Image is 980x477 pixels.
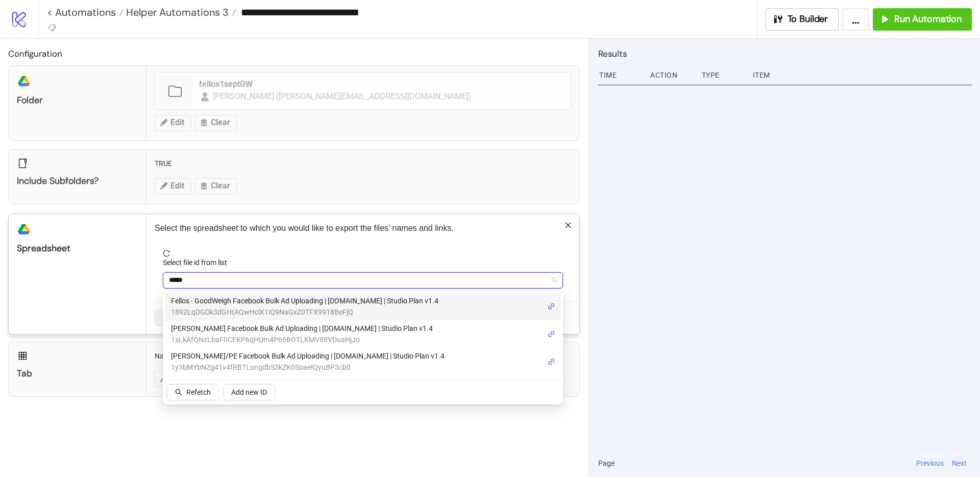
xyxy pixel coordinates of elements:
[165,320,561,348] div: FELLOS HL Facebook Bulk Ad Uploading | Kitchn.io | Studio Plan v1.4
[894,13,962,25] span: Run Automation
[171,306,438,318] span: 1892LqDGDk3dGHtAQwHclX1iQ9NaGxZ0TFX9918BeFjQ
[171,350,445,362] span: [PERSON_NAME]/PE Facebook Bulk Ad Uploading | [DOMAIN_NAME] | Studio Plan v1.4
[548,301,555,312] a: link
[47,7,124,17] a: < Automations
[124,6,229,19] span: Helper Automations 3
[843,8,869,31] button: ...
[186,388,211,396] span: Refetch
[163,257,234,268] label: Select file id from list
[171,334,433,345] span: 1sLkAfQNzLbaF0CEKP6qHUm4P66BOTLKMV88VDuaHjJo
[565,222,572,229] span: close
[598,458,615,469] span: Page
[8,47,580,60] h2: Configuration
[124,7,236,17] a: Helper Automations 3
[701,65,745,85] div: Type
[155,222,571,234] p: Select the spreadsheet to which you would like to export the files' names and links.
[766,8,839,31] button: To Builder
[167,384,219,400] button: Refetch
[171,295,438,306] span: Fellos - GoodWeigh Facebook Bulk Ad Uploading | [DOMAIN_NAME] | Studio Plan v1.4
[548,303,555,310] span: link
[165,293,561,320] div: Fellos - GoodWeigh Facebook Bulk Ad Uploading | Kitchn.io | Studio Plan v1.4
[171,323,433,334] span: [PERSON_NAME] Facebook Bulk Ad Uploading | [DOMAIN_NAME] | Studio Plan v1.4
[913,458,947,469] button: Previous
[223,384,275,400] button: Add new ID
[548,330,555,338] span: link
[169,273,548,288] input: Select file id from list
[548,356,555,367] a: link
[873,8,972,31] button: Run Automation
[163,250,563,257] span: reload
[155,309,192,326] button: Cancel
[548,328,555,340] a: link
[649,65,693,85] div: Action
[949,458,970,469] button: Next
[788,13,828,25] span: To Builder
[548,358,555,365] span: link
[598,65,642,85] div: Time
[598,47,972,60] h2: Results
[165,348,561,375] div: FELLOS ED/PE Facebook Bulk Ad Uploading | Kitchn.io | Studio Plan v1.4
[175,389,182,396] span: search
[752,65,972,85] div: Item
[231,388,267,396] span: Add new ID
[171,362,445,373] span: 1y3bMYbNZg41v4fRBTLungdbS3kZK0SoaeIQyuBP3cb0
[17,243,138,254] div: Spreadsheet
